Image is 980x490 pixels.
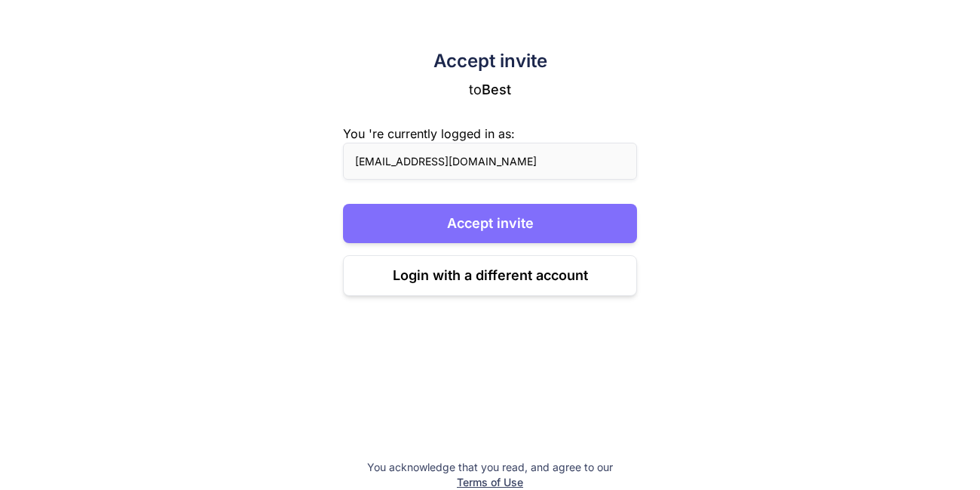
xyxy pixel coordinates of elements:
[343,255,637,296] button: Login with a different account
[343,204,637,243] button: Accept invite
[367,460,613,475] p: You acknowledge that you read, and agree to our
[343,79,637,100] p: to
[367,475,613,490] p: Terms of Use
[343,125,637,143] div: You 're currently logged in as:
[343,49,637,73] h2: Accept invite
[482,82,511,97] span: Best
